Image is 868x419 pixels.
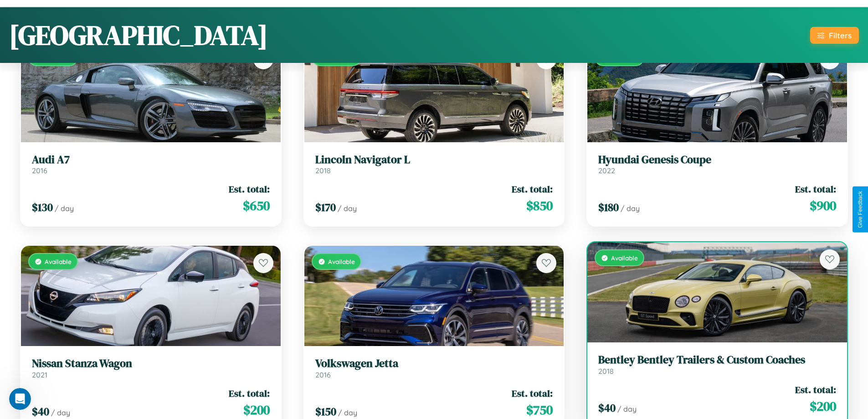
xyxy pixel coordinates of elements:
[315,200,336,215] span: $ 170
[598,200,619,215] span: $ 180
[315,404,336,419] span: $ 150
[857,191,863,228] div: Give Feedback
[315,166,331,175] span: 2018
[598,400,616,415] span: $ 40
[51,408,70,417] span: / day
[315,357,553,379] a: Volkswagen Jetta2016
[611,254,638,262] span: Available
[315,357,553,370] h3: Volkswagen Jetta
[315,153,553,166] h3: Lincoln Navigator L
[598,353,836,367] h3: Bentley Bentley Trailers & Custom Coaches
[229,387,270,400] span: Est. total:
[32,357,270,370] h3: Nissan Stanza Wagon
[328,258,355,265] span: Available
[338,408,357,417] span: / day
[55,204,74,213] span: / day
[598,353,836,376] a: Bentley Bentley Trailers & Custom Coaches2018
[795,182,836,196] span: Est. total:
[810,197,836,215] span: $ 900
[512,387,553,400] span: Est. total:
[315,370,331,379] span: 2016
[32,200,53,215] span: $ 130
[45,258,72,265] span: Available
[9,388,31,410] iframe: Intercom live chat
[32,153,270,176] a: Audi A72016
[617,404,637,414] span: / day
[810,397,836,415] span: $ 200
[795,383,836,396] span: Est. total:
[526,197,553,215] span: $ 850
[512,182,553,196] span: Est. total:
[9,16,268,54] h1: [GEOGRAPHIC_DATA]
[621,204,640,213] span: / day
[598,153,836,166] h3: Hyundai Genesis Coupe
[243,197,270,215] span: $ 650
[229,182,270,196] span: Est. total:
[243,401,270,419] span: $ 200
[526,401,553,419] span: $ 750
[32,357,270,379] a: Nissan Stanza Wagon2021
[315,153,553,176] a: Lincoln Navigator L2018
[32,153,270,166] h3: Audi A7
[598,367,614,376] span: 2018
[598,166,615,175] span: 2022
[810,27,859,44] button: Filters
[829,31,852,40] div: Filters
[32,404,49,419] span: $ 40
[32,370,47,379] span: 2021
[598,153,836,176] a: Hyundai Genesis Coupe2022
[32,166,47,175] span: 2016
[338,204,357,213] span: / day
